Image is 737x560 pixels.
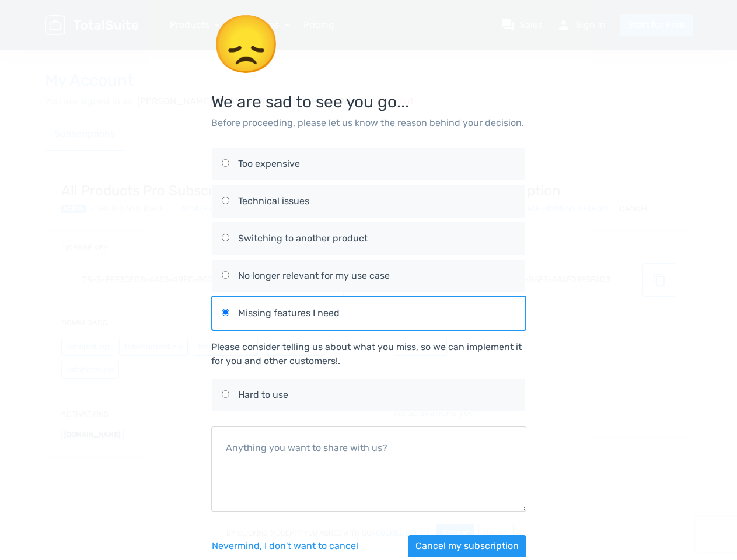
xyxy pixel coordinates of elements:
label: Too expensive [222,148,516,180]
div: Missing features I need [238,306,516,320]
input: Too expensive Too expensive [222,159,229,167]
input: Switching to another product Switching to another product [222,234,229,242]
input: Hard to use Hard to use [222,390,229,398]
input: No longer relevant for my use case No longer relevant for my use case [222,271,229,279]
button: Nevermind, I don't want to cancel [211,535,359,557]
div: Please consider telling us about what you miss, so we can implement it for you and other customers!. [211,340,526,368]
label: Technical issues [222,185,516,218]
h3: We are sad to see you go... [211,14,526,111]
div: Switching to another product [238,232,516,246]
button: Cancel my subscription [408,535,526,557]
label: Missing features I need [222,297,516,330]
span: 😞 [211,11,281,78]
input: Technical issues Technical issues [222,197,229,204]
input: Missing features I need Missing features I need [222,309,229,316]
div: Hard to use [238,388,516,402]
div: Too expensive [238,157,516,171]
div: Technical issues [238,194,516,208]
p: Before proceeding, please let us know the reason behind your decision. [211,116,526,130]
div: No longer relevant for my use case [238,269,516,283]
label: No longer relevant for my use case [222,260,516,292]
label: Hard to use [222,379,516,411]
label: Switching to another product [222,222,516,255]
